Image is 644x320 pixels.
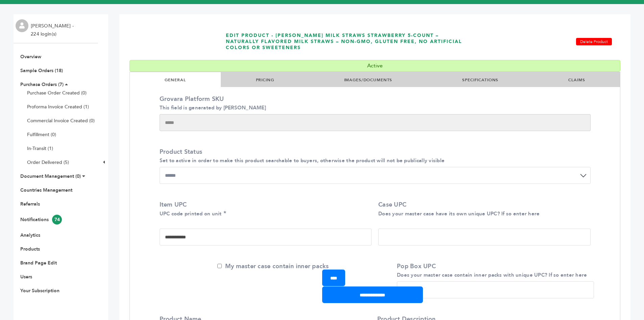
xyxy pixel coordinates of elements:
[378,200,587,217] label: Case UPC
[20,173,81,179] a: Document Management (0)
[378,210,540,217] small: Does your master case have its own unique UPC? If so enter here
[20,232,40,238] a: Analytics
[165,77,186,83] a: GENERAL
[160,210,222,217] small: UPC code printed on unit
[160,200,368,217] label: Item UPC
[16,19,28,32] img: profile.png
[160,104,266,111] small: This field is generated by [PERSON_NAME]
[129,60,620,71] div: Active
[226,23,471,60] h1: EDIT PRODUCT - [PERSON_NAME] Milk Straws Strawberry 5-Count – Naturally Flavored Milk Straws – No...
[462,77,498,83] a: SPECIFICATIONS
[20,216,62,223] a: Notifications74
[20,274,32,280] a: Users
[217,262,329,271] label: My master case contain inner packs
[27,90,87,96] a: Purchase Order Created (0)
[31,22,75,38] li: [PERSON_NAME] - 224 login(s)
[20,246,40,252] a: Products
[20,187,72,193] a: Countries Management
[27,145,53,152] a: In-Transit (1)
[27,118,95,124] a: Commercial Invoice Created (0)
[160,95,587,112] label: Grovara Platform SKU
[20,201,40,207] a: Referrals
[576,38,612,45] a: Delete Product
[256,77,274,83] a: PRICING
[20,67,63,74] a: Sample Orders (18)
[27,104,89,110] a: Proforma Invoice Created (1)
[160,157,445,164] small: Set to active in order to make this product searchable to buyers, otherwise the product will not ...
[20,287,59,294] a: Your Subscription
[20,54,41,60] a: Overview
[20,260,57,266] a: Brand Page Edit
[20,81,64,88] a: Purchase Orders (7)
[344,77,392,83] a: IMAGES/DOCUMENTS
[217,264,222,268] input: My master case contain inner packs
[27,131,56,138] a: Fulfillment (0)
[397,262,591,279] label: Pop Box UPC
[397,272,587,278] small: Does your master case contain inner packs with unique UPC? If so enter here
[52,215,62,225] span: 74
[27,159,69,166] a: Order Delivered (5)
[568,77,585,83] a: CLAIMS
[160,148,587,165] label: Product Status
